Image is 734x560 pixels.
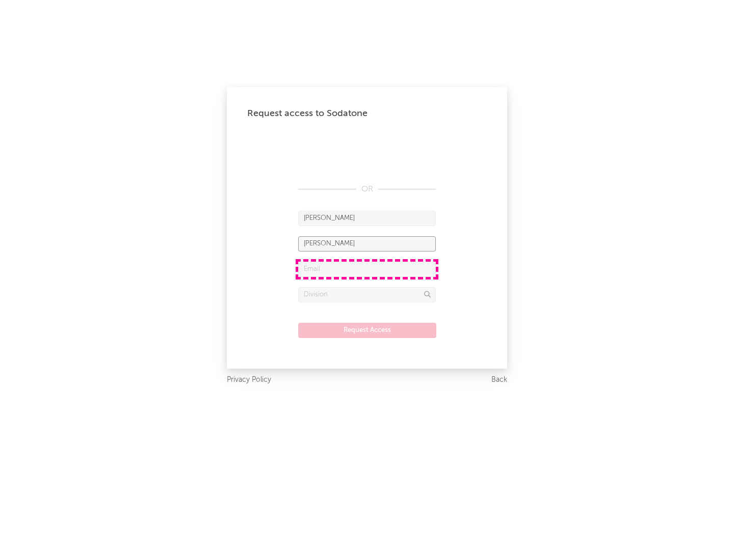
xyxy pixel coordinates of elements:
[298,323,436,338] button: Request Access
[298,262,436,277] input: Email
[491,374,507,386] a: Back
[298,211,436,226] input: First Name
[298,287,436,302] input: Division
[247,107,487,120] div: Request access to Sodatone
[298,183,436,195] div: OR
[298,236,436,251] input: Last Name
[227,374,271,386] a: Privacy Policy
